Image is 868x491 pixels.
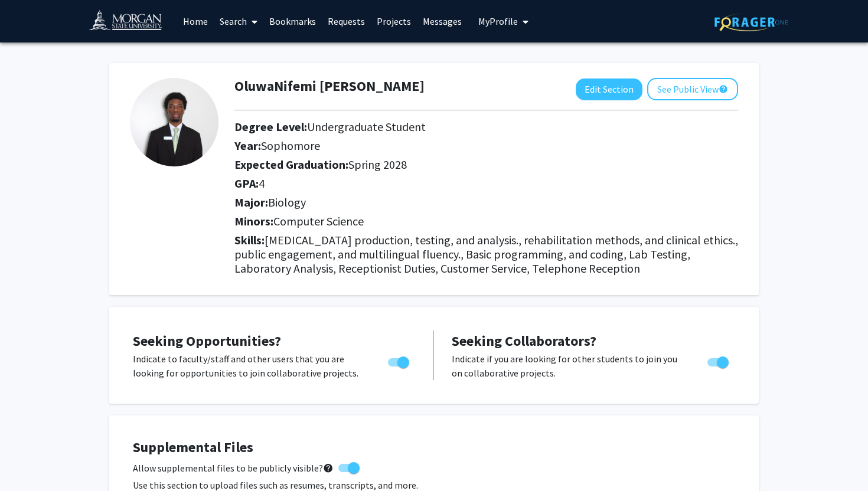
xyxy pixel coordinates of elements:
h2: Expected Graduation: [234,158,738,172]
a: Bookmarks [263,1,322,42]
span: Seeking Collaborators? [452,332,596,350]
mat-icon: help [323,461,334,475]
p: Indicate if you are looking for other students to join you on collaborative projects. [452,352,685,380]
span: Sophomore [261,138,320,153]
div: Toggle [703,352,735,369]
h1: OluwaNifemi [PERSON_NAME] [234,78,425,95]
span: Undergraduate Student [307,119,426,134]
a: Search [214,1,263,42]
a: Messages [417,1,468,42]
span: [MEDICAL_DATA] production, testing, and analysis., rehabilitation methods, and clinical ethics., ... [234,233,738,276]
span: 4 [259,176,265,191]
span: Biology [268,195,306,210]
a: Projects [371,1,417,42]
h2: GPA: [234,176,738,191]
h2: Major: [234,195,738,210]
div: Toggle [383,352,416,369]
button: See Public View [647,78,738,100]
img: ForagerOne Logo [714,13,788,31]
span: Seeking Opportunities? [133,332,281,350]
span: Computer Science [273,214,364,228]
h2: Skills: [234,233,738,276]
span: Spring 2028 [348,157,407,172]
h2: Degree Level: [234,120,738,134]
h2: Year: [234,139,738,153]
span: My Profile [478,15,518,27]
a: Home [177,1,214,42]
p: Indicate to faculty/staff and other users that you are looking for opportunities to join collabor... [133,352,366,380]
iframe: Chat [9,438,50,482]
mat-icon: help [719,82,728,96]
img: Morgan State University Logo [89,9,172,36]
h2: Minors: [234,214,738,228]
h4: Supplemental Files [133,439,735,456]
img: Profile Picture [130,78,218,166]
button: Edit Section [576,78,642,100]
span: Allow supplemental files to be publicly visible? [133,461,334,475]
a: Requests [322,1,371,42]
